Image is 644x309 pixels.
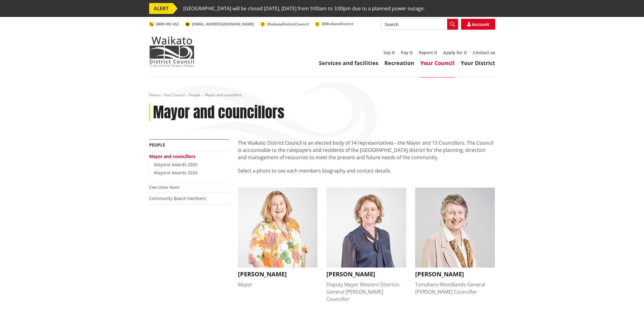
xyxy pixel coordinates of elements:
h3: [PERSON_NAME] [326,271,406,278]
a: Apply for it [443,50,467,55]
span: ALERT [149,3,173,14]
nav: breadcrumb [149,93,495,98]
span: WaikatoDistrictCouncil [267,21,309,27]
a: Your Council [164,92,185,97]
a: @WaikatoDistrict [315,21,353,26]
img: Jacqui Church [238,188,318,268]
button: Jacqui Church [PERSON_NAME] Mayor [238,188,318,288]
a: Account [461,19,495,30]
span: 0800 492 452 [156,21,179,27]
input: Search input [381,19,458,30]
a: Mayoral Awards 2024 [154,170,197,176]
span: Mayor and councillors [205,92,242,97]
div: Deputy Mayor Western Districts General [PERSON_NAME] Councillor [326,281,406,303]
img: Crystal Beavis [415,188,495,268]
a: Report it [419,50,437,55]
a: Executive team [149,184,180,190]
span: [GEOGRAPHIC_DATA] will be closed [DATE], [DATE] from 9:00am to 3:00pm due to a planned power outage. [183,3,425,14]
a: People [189,92,200,97]
a: Contact us [473,50,495,55]
a: Say it [383,50,395,55]
div: Mayor [238,281,318,288]
a: Mayoral Awards 2025 [154,162,197,167]
a: People [149,142,165,148]
img: Carolyn Eyre [326,188,406,268]
a: Recreation [384,59,414,67]
a: Your Council [420,59,455,67]
h1: Mayor and councillors [153,104,284,121]
a: Services and facilities [319,59,378,67]
h3: [PERSON_NAME] [238,271,318,278]
div: Tamahere-Woodlands General [PERSON_NAME] Councillor [415,281,495,295]
p: Select a photo to see each members biography and contact details. [238,167,495,182]
h3: [PERSON_NAME] [415,271,495,278]
a: Your District [461,59,495,67]
button: Crystal Beavis [PERSON_NAME] Tamahere-Woodlands General [PERSON_NAME] Councillor [415,188,495,295]
a: [EMAIL_ADDRESS][DOMAIN_NAME] [185,21,254,27]
a: Community Board members [149,196,206,201]
a: Pay it [401,50,413,55]
a: 0800 492 452 [149,21,179,27]
a: Home [149,92,159,97]
img: Waikato District Council - Te Kaunihera aa Takiwaa o Waikato [149,36,194,67]
a: Mayor and councillors [149,153,195,159]
button: Carolyn Eyre [PERSON_NAME] Deputy Mayor Western Districts General [PERSON_NAME] Councillor [326,188,406,303]
a: WaikatoDistrictCouncil [260,21,309,27]
p: The Waikato District Council is an elected body of 14 representatives - the Mayor and 13 Councill... [238,139,495,161]
span: @WaikatoDistrict [322,21,353,26]
span: [EMAIL_ADDRESS][DOMAIN_NAME] [192,21,254,27]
